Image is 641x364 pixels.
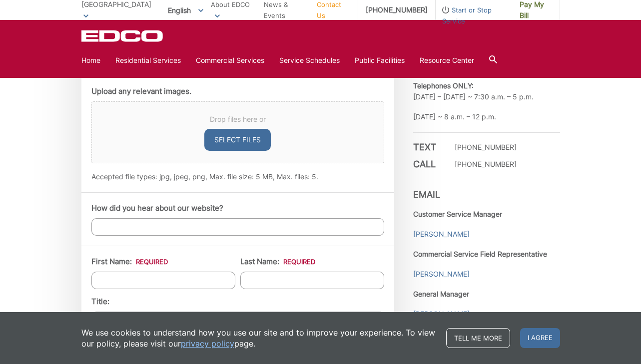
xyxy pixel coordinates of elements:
[81,55,100,66] a: Home
[413,180,560,200] h3: Email
[413,142,443,153] h3: Text
[446,328,510,348] a: Tell me more
[413,309,470,320] a: [PERSON_NAME]
[91,172,318,181] span: Accepted file types: jpg, jpeg, png, Max. file size: 5 MB, Max. files: 5.
[91,257,168,266] label: First Name:
[520,328,560,348] span: I agree
[413,250,547,258] strong: Commercial Service Field Representative
[160,2,211,18] span: English
[455,159,517,170] p: [PHONE_NUMBER]
[413,269,470,280] a: [PERSON_NAME]
[81,327,436,349] p: We use cookies to understand how you use our site and to improve your experience. To view our pol...
[413,81,474,90] b: Telephones ONLY:
[91,204,223,213] label: How did you hear about our website?
[420,55,474,66] a: Resource Center
[204,129,271,151] button: select files, upload any relevant images.
[355,55,405,66] a: Public Facilities
[181,338,234,349] a: privacy policy
[81,30,164,42] a: EDCD logo. Return to the homepage.
[91,297,109,306] label: Title:
[413,159,443,170] h3: Call
[413,210,502,218] strong: Customer Service Manager
[240,257,315,266] label: Last Name:
[104,114,372,125] span: Drop files here or
[413,111,560,122] p: [DATE] ~ 8 a.m. – 12 p.m.
[115,55,181,66] a: Residential Services
[91,87,191,96] label: Upload any relevant images.
[413,229,470,240] a: [PERSON_NAME]
[413,80,560,102] p: [DATE] – [DATE] ~ 7:30 a.m. – 5 p.m.
[455,142,517,153] p: [PHONE_NUMBER]
[413,290,469,298] strong: General Manager
[196,55,264,66] a: Commercial Services
[279,55,340,66] a: Service Schedules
